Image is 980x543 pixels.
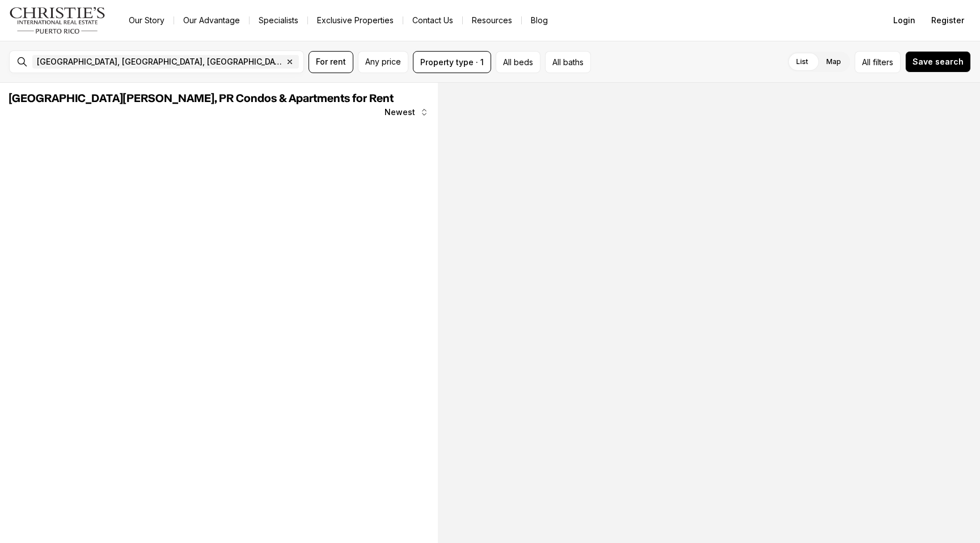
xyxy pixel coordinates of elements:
span: All [862,56,871,68]
span: [GEOGRAPHIC_DATA], [GEOGRAPHIC_DATA], [GEOGRAPHIC_DATA] [37,57,283,66]
a: Exclusive Properties [308,12,403,28]
span: Login [893,16,915,25]
button: For rent [309,51,353,73]
button: Save search [905,51,971,73]
a: Specialists [250,12,307,28]
span: Any price [365,57,401,66]
button: Allfilters [855,51,901,73]
button: Newest [378,101,436,124]
a: Our Advantage [174,12,249,28]
a: Blog [522,12,557,28]
button: All baths [545,51,591,73]
button: Register [924,9,971,32]
img: logo [9,7,106,34]
button: Any price [358,51,408,73]
button: Login [886,9,922,32]
button: Property type · 1 [413,51,491,73]
span: Newest [385,108,415,117]
span: Register [931,16,964,25]
label: List [787,52,817,72]
span: Save search [913,57,964,66]
a: Resources [463,12,521,28]
span: For rent [316,57,346,66]
span: filters [873,56,893,68]
button: All beds [496,51,540,73]
a: Our Story [120,12,174,28]
span: [GEOGRAPHIC_DATA][PERSON_NAME], PR Condos & Apartments for Rent [9,93,394,104]
label: Map [817,52,850,72]
button: Contact Us [403,12,462,28]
